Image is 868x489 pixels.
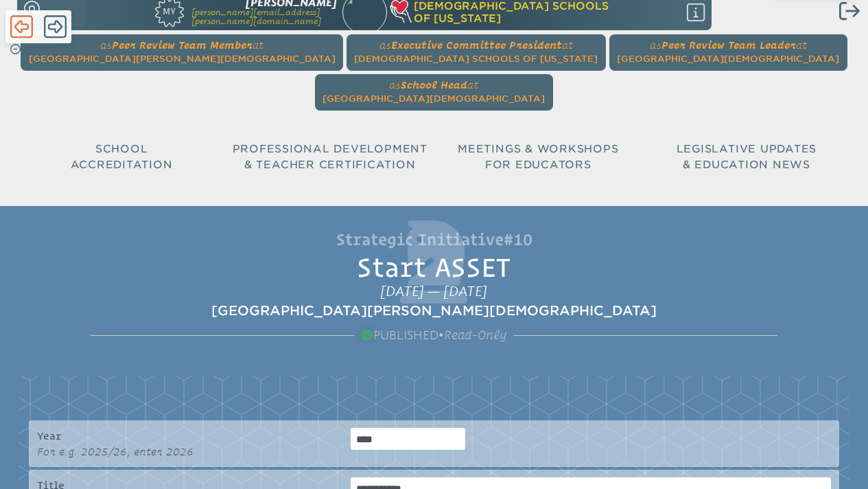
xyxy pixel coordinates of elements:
[391,38,562,51] span: Executive Committee President
[361,326,506,345] span: •
[357,252,511,282] span: Start ASSET
[617,54,839,64] span: [GEOGRAPHIC_DATA][DEMOGRAPHIC_DATA]
[444,328,507,341] span: Read-Only
[233,142,427,171] span: Professional Development & Teacher Certification
[467,78,478,91] span: at
[650,38,661,51] span: as
[44,14,67,40] span: Forward
[91,302,778,321] span: [GEOGRAPHIC_DATA][PERSON_NAME][DEMOGRAPHIC_DATA]
[23,42,54,58] p: 100%
[23,34,340,66] a: asPeer Review Team Memberat[GEOGRAPHIC_DATA][PERSON_NAME][DEMOGRAPHIC_DATA]
[796,38,807,51] span: at
[29,54,336,64] span: [GEOGRAPHIC_DATA][PERSON_NAME][DEMOGRAPHIC_DATA]
[91,282,778,302] span: [DATE] — [DATE]
[677,142,817,171] span: Legislative Updates & Education News
[37,428,295,444] p: Year
[318,74,550,106] a: asSchool Headat[GEOGRAPHIC_DATA][DEMOGRAPHIC_DATA]
[191,8,337,26] p: [PERSON_NAME][EMAIL_ADDRESS][PERSON_NAME][DOMAIN_NAME]
[379,38,391,51] span: as
[349,34,603,66] a: asExecutive Committee Presidentat[DEMOGRAPHIC_DATA] Schools of [US_STATE]
[322,93,545,104] span: [GEOGRAPHIC_DATA][DEMOGRAPHIC_DATA]
[112,38,253,51] span: Peer Review Team Member
[612,34,845,66] a: asPeer Review Team Leaderat[GEOGRAPHIC_DATA][DEMOGRAPHIC_DATA]
[91,232,778,248] h1: Strategic Initiative
[100,38,112,51] span: as
[354,54,598,64] span: [DEMOGRAPHIC_DATA] Schools of [US_STATE]
[253,38,263,51] span: at
[361,328,438,342] span: published
[40,1,81,23] p: Find a school
[389,78,401,91] span: as
[458,142,618,171] span: Meetings & Workshops for Educators
[504,230,532,249] span: #10
[661,38,796,51] span: Peer Review Team Leader
[71,142,173,171] span: School Accreditation
[401,78,467,91] span: School Head
[562,38,573,51] span: at
[37,444,295,459] p: For e.g. 2025/26, enter 2026
[10,14,33,40] span: Back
